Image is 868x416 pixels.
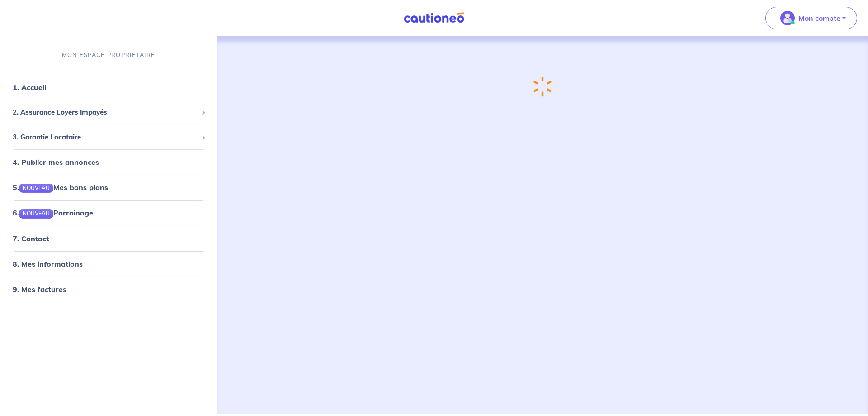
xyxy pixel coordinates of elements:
[765,7,857,29] button: illu_account_valid_menu.svgMon compte
[13,107,198,118] span: 2. Assurance Loyers Impayés
[13,158,99,167] a: 4. Publier mes annonces
[13,259,83,268] a: 8. Mes informations
[62,51,155,59] p: MON ESPACE PROPRIÉTAIRE
[4,129,213,146] div: 3. Garantie Locataire
[13,183,108,192] a: 5.NOUVEAUMes bons plans
[529,73,557,100] img: loading-spinner
[780,11,795,25] img: illu_account_valid_menu.svg
[798,13,840,24] p: Mon compte
[13,208,93,217] a: 6.NOUVEAUParrainage
[13,234,49,243] a: 7. Contact
[4,204,213,222] div: 6.NOUVEAUParrainage
[13,83,46,92] a: 1. Accueil
[400,12,468,24] img: Cautioneo
[4,153,213,171] div: 4. Publier mes annonces
[4,254,213,273] div: 8. Mes informations
[13,284,66,293] a: 9. Mes factures
[4,78,213,96] div: 1. Accueil
[13,132,198,143] span: 3. Garantie Locataire
[4,104,213,121] div: 2. Assurance Loyers Impayés
[4,280,213,298] div: 9. Mes factures
[4,178,213,196] div: 5.NOUVEAUMes bons plans
[4,229,213,247] div: 7. Contact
